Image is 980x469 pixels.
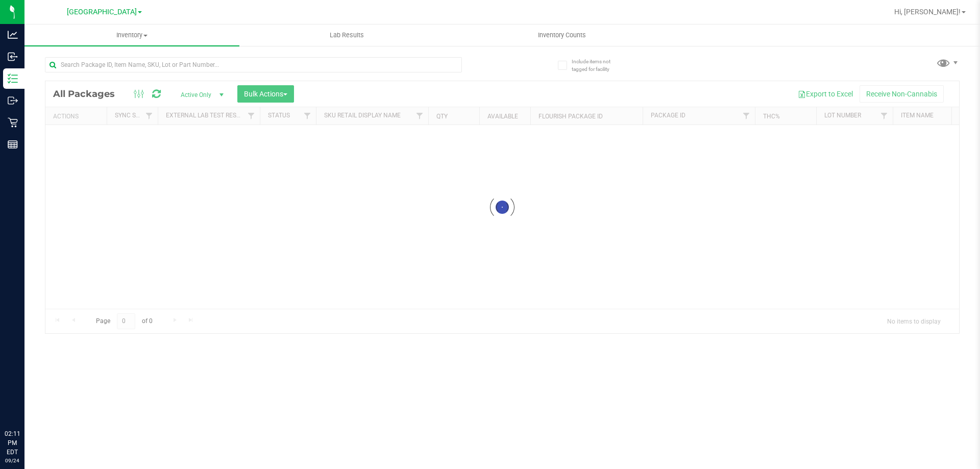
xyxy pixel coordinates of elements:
[8,73,18,84] inline-svg: Inventory
[572,58,623,73] span: Include items not tagged for facility
[894,8,961,16] span: Hi, [PERSON_NAME]!
[8,117,18,128] inline-svg: Retail
[239,24,454,46] a: Lab Results
[67,8,137,16] span: [GEOGRAPHIC_DATA]
[45,57,462,72] input: Search Package ID, Item Name, SKU, Lot or Part Number...
[5,457,20,464] p: 09/24
[8,139,18,150] inline-svg: Reports
[8,95,18,106] inline-svg: Outbound
[24,31,239,40] span: Inventory
[8,52,18,62] inline-svg: Inbound
[24,24,239,46] a: Inventory
[5,429,20,457] p: 02:11 PM EDT
[316,31,378,40] span: Lab Results
[524,31,600,40] span: Inventory Counts
[454,24,669,46] a: Inventory Counts
[10,387,41,418] iframe: Resource center
[8,30,18,40] inline-svg: Analytics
